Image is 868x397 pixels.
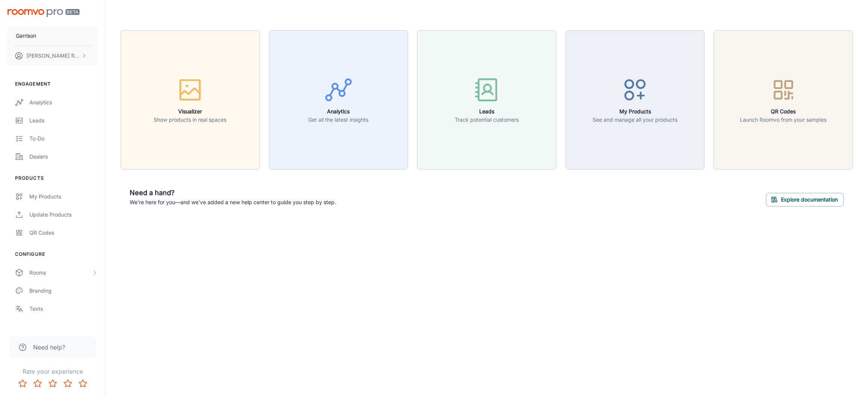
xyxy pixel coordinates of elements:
p: See and manage all your products [593,116,677,124]
button: QR CodesLaunch Roomvo from your samples [714,30,853,169]
div: QR Codes [29,229,98,237]
button: AnalyticsGet all the latest insights [269,30,408,169]
button: My ProductsSee and manage all your products [565,30,705,169]
a: LeadsTrack potential customers [417,95,556,103]
button: Explore documentation [766,193,844,206]
h6: QR Codes [740,107,827,116]
div: My Products [29,192,98,201]
h6: Need a hand? [130,188,336,198]
div: Analytics [29,98,98,107]
a: AnalyticsGet all the latest insights [269,95,408,103]
img: Roomvo PRO Beta [8,9,79,17]
h6: Visualizer [154,107,226,116]
div: To-do [29,134,98,143]
a: My ProductsSee and manage all your products [565,95,705,103]
p: Get all the latest insights [308,116,368,124]
h6: My Products [593,107,677,116]
div: Leads [29,116,98,125]
p: We're here for you—and we've added a new help center to guide you step by step. [130,198,336,206]
button: VisualizerShow products in real spaces [121,30,260,169]
h6: Leads [455,107,519,116]
a: Explore documentation [766,195,844,203]
p: Garrison [16,32,36,40]
div: Dealers [29,153,98,161]
button: Garrison [8,26,98,46]
h6: Analytics [308,107,368,116]
a: QR CodesLaunch Roomvo from your samples [714,95,853,103]
button: [PERSON_NAME] Redfield [8,46,98,66]
p: [PERSON_NAME] Redfield [26,52,79,60]
div: Update Products [29,211,98,219]
p: Launch Roomvo from your samples [740,116,827,124]
p: Track potential customers [455,116,519,124]
p: Show products in real spaces [154,116,226,124]
button: LeadsTrack potential customers [417,30,556,169]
